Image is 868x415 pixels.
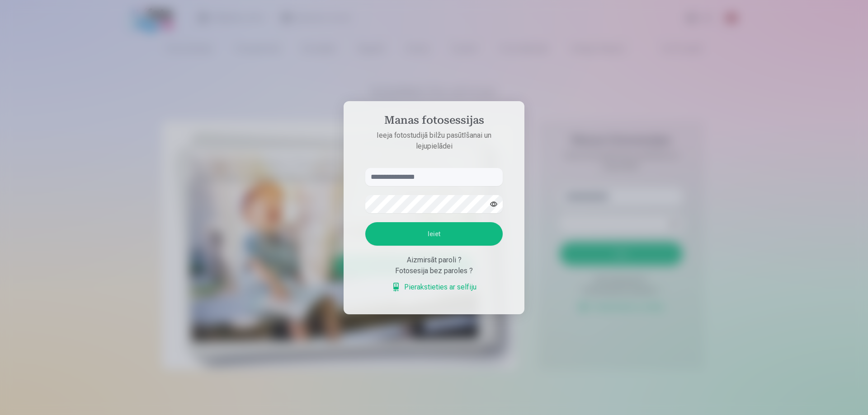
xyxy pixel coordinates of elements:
[356,114,512,130] h4: Manas fotosessijas
[365,266,503,276] div: Fotosesija bez paroles ?
[365,255,503,266] div: Aizmirsāt paroli ?
[392,282,476,293] a: Pierakstieties ar selfiju
[356,130,512,152] p: Ieeja fotostudijā bilžu pasūtīšanai un lejupielādei
[365,222,503,246] button: Ieiet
